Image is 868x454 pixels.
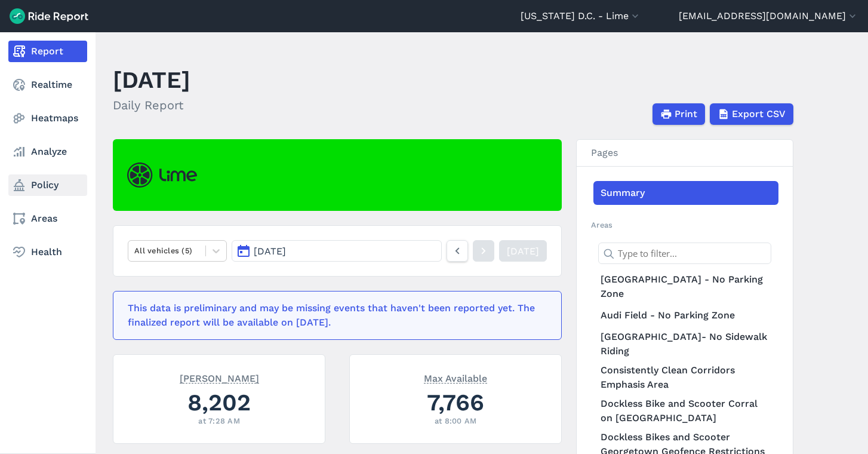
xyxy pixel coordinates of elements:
[593,327,778,361] a: [GEOGRAPHIC_DATA]- No Sidewalk Riding
[521,9,641,23] button: [US_STATE] D.C. - Lime
[128,301,540,330] div: This data is preliminary and may be missing events that haven't been reported yet. The finalized ...
[364,415,547,427] div: at 8:00 AM
[499,240,547,262] a: [DATE]
[598,243,771,264] input: Type to filter...
[128,415,310,427] div: at 7:28 AM
[8,41,87,62] a: Report
[591,219,778,231] h2: Areas
[8,74,87,96] a: Realtime
[652,103,705,125] button: Print
[8,208,87,229] a: Areas
[113,63,190,96] h1: [DATE]
[180,372,259,384] span: [PERSON_NAME]
[128,386,310,419] div: 8,202
[364,386,547,419] div: 7,766
[127,162,197,188] img: Lime
[10,8,88,24] img: Ride Report
[679,9,858,23] button: [EMAIL_ADDRESS][DOMAIN_NAME]
[113,96,190,114] h2: Daily Report
[675,107,697,121] span: Print
[232,240,442,262] button: [DATE]
[593,303,778,327] a: Audi Field - No Parking Zone
[710,103,793,125] button: Export CSV
[593,394,778,428] a: Dockless Bike and Scooter Corral on [GEOGRAPHIC_DATA]
[593,270,778,303] a: [GEOGRAPHIC_DATA] - No Parking Zone
[8,108,87,129] a: Heatmaps
[593,181,778,205] a: Summary
[593,361,778,394] a: Consistently Clean Corridors Emphasis Area
[8,241,87,263] a: Health
[424,372,487,384] span: Max Available
[254,246,286,257] span: [DATE]
[732,107,786,121] span: Export CSV
[8,141,87,162] a: Analyze
[577,140,793,167] h3: Pages
[8,174,87,196] a: Policy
